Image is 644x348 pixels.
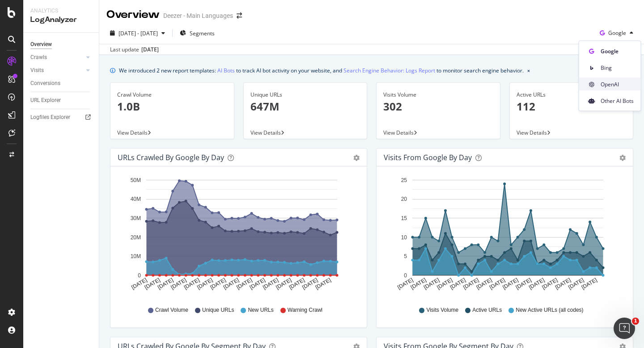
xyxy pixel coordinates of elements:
p: 1.0B [117,99,227,114]
text: 5 [404,253,407,259]
a: Logfiles Explorer [30,113,93,122]
span: Segments [190,30,215,37]
a: Search Engine Behavior: Logs Report [343,66,435,75]
text: [DATE] [249,277,267,291]
div: Last update [110,46,159,54]
text: [DATE] [528,277,546,291]
svg: A chart. [384,174,623,298]
span: Crawl Volume [155,306,188,314]
span: New URLs [248,306,273,314]
text: 20M [131,234,141,241]
p: 647M [250,99,360,114]
text: [DATE] [515,277,533,291]
a: Visits [30,66,84,75]
div: Overview [30,40,52,49]
text: [DATE] [554,277,572,291]
text: [DATE] [222,277,240,291]
div: gear [353,155,360,161]
div: info banner [110,66,633,75]
text: 50M [131,177,141,183]
span: OpenAI [601,80,634,88]
text: [DATE] [275,277,293,291]
text: [DATE] [235,277,253,291]
span: View Details [517,129,547,136]
a: AI Bots [217,66,235,75]
text: 10 [401,234,407,241]
text: 20 [401,196,407,203]
div: Visits Volume [383,91,493,99]
text: [DATE] [410,277,428,291]
span: Visits Volume [426,306,458,314]
p: 302 [383,99,493,114]
text: [DATE] [130,277,148,291]
text: 10M [131,253,141,259]
button: close banner [525,64,532,77]
text: 40M [131,196,141,203]
text: 0 [138,272,141,279]
a: URL Explorer [30,96,93,105]
span: Unique URLs [202,306,234,314]
button: [DATE] - [DATE] [106,26,169,40]
text: [DATE] [423,277,441,291]
span: Google [608,29,626,37]
svg: A chart. [118,174,356,298]
text: [DATE] [436,277,454,291]
text: 0 [404,272,407,279]
text: 25 [401,177,407,183]
button: Google [596,26,637,40]
div: arrow-right-arrow-left [237,13,242,19]
span: View Details [383,129,414,136]
text: 15 [401,215,407,221]
div: gear [619,155,626,161]
div: Visits [30,66,44,75]
span: New Active URLs (all codes) [516,306,583,314]
div: Logfiles Explorer [30,113,70,122]
a: Crawls [30,53,84,62]
text: [DATE] [488,277,506,291]
p: 112 [517,99,627,114]
span: Active URLs [472,306,502,314]
text: [DATE] [170,277,188,291]
div: LogAnalyzer [30,15,92,25]
text: [DATE] [209,277,227,291]
div: Unique URLs [250,91,360,99]
text: [DATE] [157,277,174,291]
div: Active URLs [517,91,627,99]
span: View Details [117,129,148,136]
text: [DATE] [501,277,519,291]
text: 30M [131,215,141,221]
span: Google [601,47,634,55]
div: Deezer - Main Languages [163,11,233,20]
text: [DATE] [144,277,161,291]
span: Bing [601,64,634,72]
div: URL Explorer [30,96,61,105]
text: [DATE] [196,277,214,291]
span: 1 [632,318,639,325]
text: [DATE] [462,277,480,291]
div: [DATE] [141,46,159,54]
text: [DATE] [396,277,414,291]
div: URLs Crawled by Google by day [118,153,224,162]
text: [DATE] [449,277,467,291]
text: [DATE] [580,277,598,291]
div: Crawls [30,53,47,62]
a: Conversions [30,79,93,88]
text: [DATE] [567,277,585,291]
div: Conversions [30,79,60,88]
text: [DATE] [183,277,201,291]
div: Crawl Volume [117,91,227,99]
text: [DATE] [262,277,280,291]
text: [DATE] [314,277,332,291]
span: Other AI Bots [601,97,634,105]
div: Analytics [30,7,92,15]
span: Warning Crawl [288,306,322,314]
text: [DATE] [301,277,319,291]
div: We introduced 2 new report templates: to track AI bot activity on your website, and to monitor se... [119,66,524,75]
iframe: Intercom live chat [614,318,635,339]
span: View Details [250,129,281,136]
button: Segments [176,26,218,40]
div: Overview [106,7,160,22]
text: [DATE] [475,277,493,291]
